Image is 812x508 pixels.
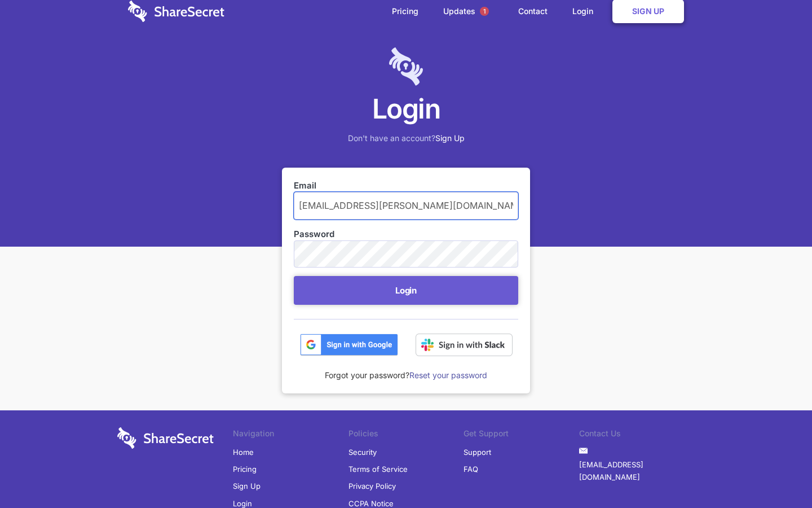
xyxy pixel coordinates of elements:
[579,427,695,443] li: Contact Us
[464,461,478,478] a: FAQ
[294,179,518,192] label: Email
[464,444,491,461] a: Support
[294,276,518,305] button: Login
[294,356,518,382] div: Forgot your password?
[348,461,408,478] a: Terms of Service
[435,133,465,143] a: Sign Up
[480,7,489,16] span: 1
[233,478,261,494] a: Sign Up
[416,334,513,356] img: Sign in with Slack
[348,478,396,494] a: Privacy Policy
[348,444,377,461] a: Security
[464,427,579,443] li: Get Support
[233,444,254,461] a: Home
[389,47,423,86] img: logo-lt-purple-60x68@2x-c671a683ea72a1d466fb5d642181eefbee81c4e10ba9aed56c8e1d7e762e8086.png
[300,334,398,356] img: btn_google_signin_dark_normal_web@2x-02e5a4921c5dab0481f19210d7229f84a41d9f18e5bdafae021273015eeb...
[233,461,257,478] a: Pricing
[117,427,214,449] img: logo-wordmark-white-trans-d4663122ce5f474addd5e946df7df03e33cb6a1c49d2221995e7729f52c070b2.svg
[579,456,695,486] a: [EMAIL_ADDRESS][DOMAIN_NAME]
[128,1,224,22] img: logo-wordmark-white-trans-d4663122ce5f474addd5e946df7df03e33cb6a1c49d2221995e7729f52c070b2.svg
[348,427,464,443] li: Policies
[294,228,518,240] label: Password
[409,370,487,380] a: Reset your password
[233,427,348,443] li: Navigation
